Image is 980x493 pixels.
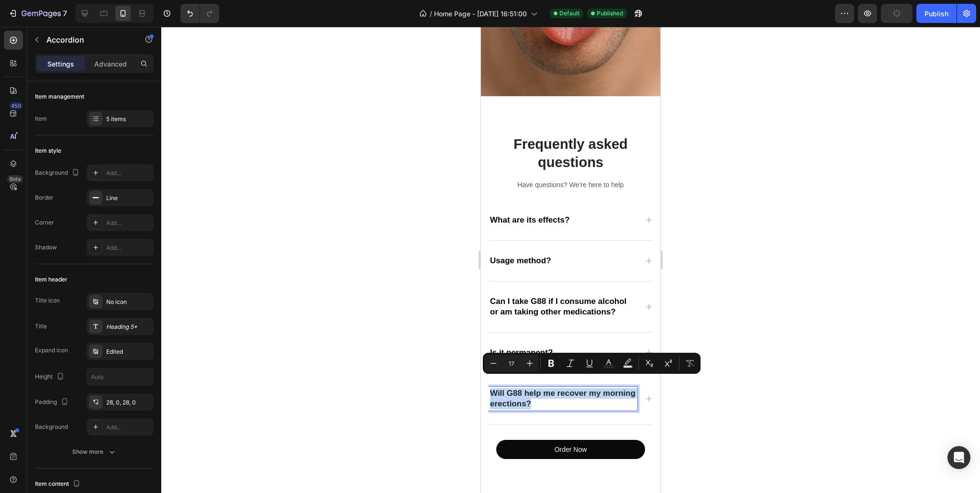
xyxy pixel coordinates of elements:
div: Corner [35,218,54,227]
div: 28, 0, 28, 0 [106,398,151,407]
div: Expand icon [35,346,68,355]
div: Title [35,322,47,331]
div: Border [35,193,54,202]
div: Add... [106,423,151,432]
img: gempages_577552426152755750-da82e0bd-fa72-4694-b7c9-522c0487393a.svg [69,464,138,490]
input: Auto [87,368,153,385]
button: Show more [35,443,154,460]
button: Publish [916,4,957,23]
div: Add... [106,219,151,227]
div: Edited [106,347,151,356]
div: Item content [35,478,82,491]
p: Accordion [46,34,128,45]
div: Undo/Redo [180,4,219,23]
div: Publish [924,9,948,19]
div: 450 [9,102,23,110]
div: Background [35,423,68,431]
img: gempages_577552426152755750-b029acb3-c177-400c-903f-547062e0bdc9.svg [138,464,207,490]
span: Default [559,9,579,18]
div: 5 items [106,115,151,123]
div: Editor contextual toolbar [483,353,701,374]
div: Padding [35,396,70,409]
span: Published [597,9,623,18]
p: Advanced [94,59,127,69]
div: Shadow [35,243,57,252]
iframe: Design area [481,27,660,493]
div: Item [35,114,47,123]
div: Item style [35,146,61,155]
button: 7 [4,4,71,23]
span: / [430,9,432,19]
div: Item header [35,275,67,284]
div: Heading 5* [106,323,151,331]
div: Add... [106,244,151,252]
div: Background [35,167,81,179]
div: Line [106,194,151,202]
div: Item management [35,92,84,101]
div: No icon [106,298,151,306]
div: Show more [72,447,117,457]
div: Add... [106,169,151,178]
div: Title icon [35,296,60,305]
div: Height [35,370,66,383]
p: Settings [47,59,74,69]
div: Beta [7,175,23,183]
span: Home Page - [DATE] 16:51:00 [434,9,527,19]
div: Open Intercom Messenger [947,446,970,469]
p: 7 [63,8,67,19]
